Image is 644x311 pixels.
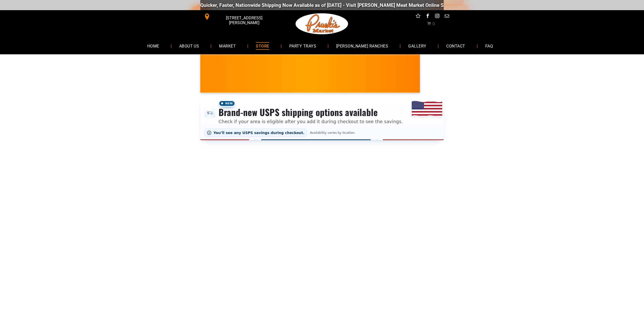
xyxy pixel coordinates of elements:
[415,13,421,21] a: Social network
[439,39,473,53] a: CONTACT
[282,39,324,53] a: PARTY TRAYS
[172,39,207,53] a: ABOUT US
[140,39,167,53] a: HOME
[309,131,356,135] span: Availability varies by location.
[295,10,349,38] img: Pruski-s+Market+HQ+Logo2-1920w.png
[434,13,441,21] a: instagram
[248,39,277,53] a: STORE
[219,100,235,107] span: New
[200,2,507,8] div: Quicker, Faster, Nationwide Shipping Now Available as of [DATE] - Visit [PERSON_NAME] Meat Market...
[219,107,403,118] h3: Brand-new USPS shipping options available
[401,39,434,53] a: GALLERY
[478,39,500,53] a: FAQ
[219,118,403,125] p: Check if your area is eligible after you add it during checkout to see the savings.
[213,131,305,135] span: You’ll see any USPS savings during checkout.
[200,13,278,21] a: [STREET_ADDRESS][PERSON_NAME]
[444,13,450,21] a: email
[211,13,277,28] span: [STREET_ADDRESS][PERSON_NAME]
[200,97,444,140] div: Shipping options announcement
[432,21,435,26] span: 0
[211,39,243,53] a: MARKET
[424,13,431,21] a: facebook
[329,39,396,53] a: [PERSON_NAME] RANCHES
